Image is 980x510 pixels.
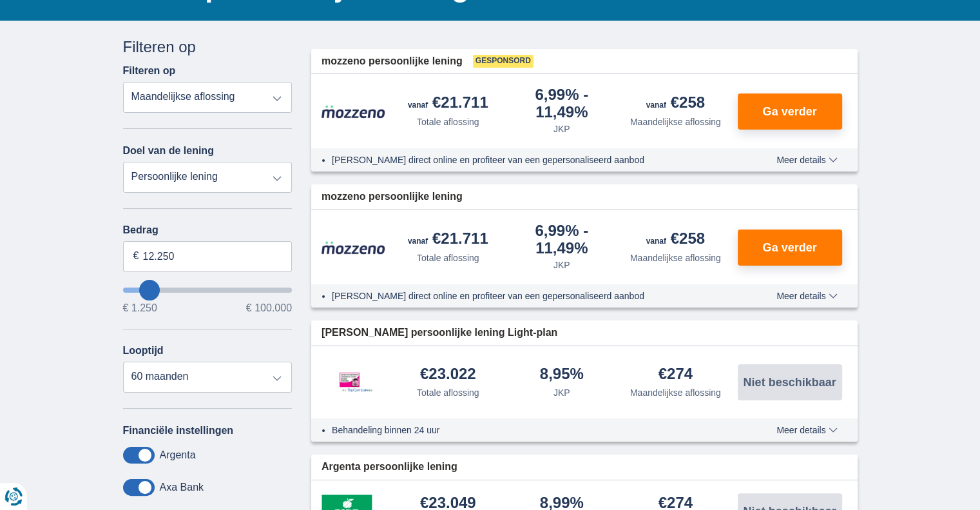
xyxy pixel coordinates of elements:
span: mozzeno persoonlijke lening [322,54,463,69]
label: Axa Bank [160,482,204,493]
button: Ga verder [738,230,842,266]
li: Behandeling binnen 24 uur [332,424,729,436]
img: product.pl.alt Mozzeno [322,104,386,119]
span: mozzeno persoonlijke lening [322,190,463,204]
span: Niet beschikbaar [743,377,836,388]
li: [PERSON_NAME] direct online en profiteer van een gepersonaliseerd aanbod [332,153,729,166]
button: Meer details [767,291,847,301]
div: Totale aflossing [417,251,479,264]
div: Filteren op [123,36,293,58]
input: wantToBorrow [123,288,293,293]
span: € 1.250 [123,303,157,313]
span: Argenta persoonlijke lening [322,460,457,475]
span: [PERSON_NAME] persoonlijke lening Light-plan [322,326,557,340]
div: €258 [646,95,705,113]
div: €274 [658,366,693,384]
label: Argenta [160,449,196,461]
div: JKP [553,386,570,399]
span: € 100.000 [246,303,292,313]
span: Gesponsord [473,55,533,68]
span: € [133,249,139,264]
div: €21.711 [408,231,488,249]
button: Niet beschikbaar [738,364,842,400]
span: Meer details [776,155,837,164]
label: Doel van de lening [123,145,214,157]
button: Ga verder [738,93,842,130]
div: 8,95% [540,366,584,384]
span: Ga verder [762,242,816,253]
label: Financiële instellingen [123,425,234,436]
label: Looptijd [123,345,164,357]
span: Meer details [776,291,837,300]
div: Totale aflossing [417,386,479,399]
img: product.pl.alt Leemans Kredieten [322,359,386,406]
span: Meer details [776,426,837,435]
button: Meer details [767,155,847,165]
div: Totale aflossing [417,115,479,128]
label: Bedrag [123,224,293,236]
li: [PERSON_NAME] direct online en profiteer van een gepersonaliseerd aanbod [332,289,729,302]
label: Filteren op [123,65,176,77]
button: Meer details [767,425,847,435]
div: €23.022 [420,366,476,384]
div: €258 [646,231,705,249]
div: Maandelijkse aflossing [630,386,721,399]
div: 6,99% [510,223,614,256]
span: Ga verder [762,106,816,117]
div: Maandelijkse aflossing [630,251,721,264]
div: Maandelijkse aflossing [630,115,721,128]
div: 6,99% [510,87,614,120]
div: JKP [553,123,570,135]
div: JKP [553,259,570,271]
div: €21.711 [408,95,488,113]
img: product.pl.alt Mozzeno [322,240,386,255]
